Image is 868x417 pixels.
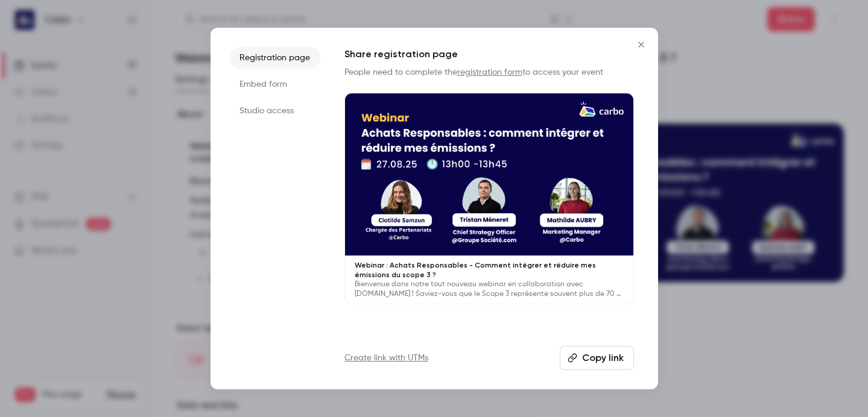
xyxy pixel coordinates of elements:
[355,260,624,280] p: Webinar : Achats Responsables - Comment intégrer et réduire mes émissions du scope 3 ?
[344,352,428,364] a: Create link with UTMs
[344,93,634,304] a: Webinar : Achats Responsables - Comment intégrer et réduire mes émissions du scope 3 ?Bienvenue d...
[355,280,624,299] p: Bienvenue dans notre tout nouveau webinar en collaboration avec [DOMAIN_NAME] ! Saviez-vous que l...
[230,47,320,69] li: Registration page
[344,66,634,78] p: People need to complete the to access your event
[629,33,653,57] button: Close
[230,100,320,122] li: Studio access
[230,74,320,95] li: Embed form
[344,47,634,61] h1: Share registration page
[457,68,522,77] a: registration form
[560,346,634,370] button: Copy link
